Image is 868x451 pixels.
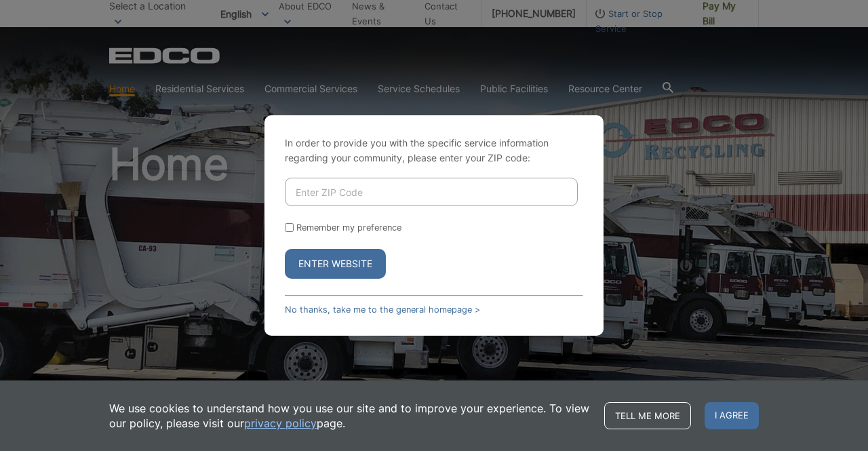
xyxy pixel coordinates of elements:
[285,178,578,206] input: Enter ZIP Code
[296,222,401,233] label: Remember my preference
[244,416,317,431] a: privacy policy
[705,402,759,429] span: I agree
[285,136,583,165] p: In order to provide you with the specific service information regarding your community, please en...
[285,305,480,315] a: No thanks, take me to the general homepage >
[109,401,591,431] p: We use cookies to understand how you use our site and to improve your experience. To view our pol...
[604,402,691,429] a: Tell me more
[285,249,386,279] button: Enter Website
